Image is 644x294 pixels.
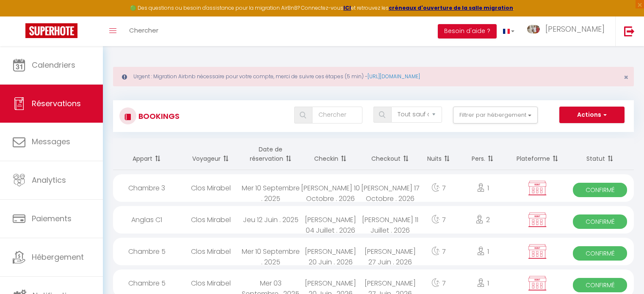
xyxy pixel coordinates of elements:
[129,26,158,35] span: Chercher
[113,138,181,170] th: Sort by rentals
[32,136,70,147] span: Messages
[566,138,634,170] th: Sort by status
[123,16,165,46] a: Chercher
[312,107,362,124] input: Chercher
[343,4,351,11] a: ICI
[624,72,628,82] span: ×
[389,4,513,11] a: créneaux d'ouverture de la salle migration
[545,24,605,34] span: [PERSON_NAME]
[136,107,180,126] h3: Bookings
[301,138,360,170] th: Sort by checkin
[624,26,635,36] img: logout
[509,138,566,170] th: Sort by channel
[32,98,81,109] span: Réservations
[624,74,628,81] button: Close
[521,16,615,46] a: ... [PERSON_NAME]
[438,24,497,38] button: Besoin d'aide ?
[360,138,420,170] th: Sort by checkout
[457,138,509,170] th: Sort by people
[240,138,300,170] th: Sort by booking date
[32,252,84,262] span: Hébergement
[32,60,75,70] span: Calendriers
[32,213,72,224] span: Paiements
[368,73,420,80] a: [URL][DOMAIN_NAME]
[181,138,240,170] th: Sort by guest
[559,107,625,124] button: Actions
[453,107,538,124] button: Filtrer par hébergement
[527,25,540,33] img: ...
[420,138,457,170] th: Sort by nights
[25,23,77,38] img: Super Booking
[32,175,66,185] span: Analytics
[113,67,634,86] div: Urgent : Migration Airbnb nécessaire pour votre compte, merci de suivre ces étapes (5 min) -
